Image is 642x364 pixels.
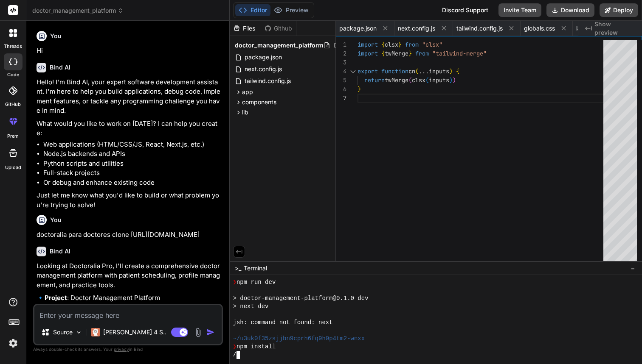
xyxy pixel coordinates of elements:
span: ) [449,67,453,75]
label: prem [7,133,19,140]
p: Source [53,328,73,336]
label: code [7,71,19,78]
span: function [381,67,408,75]
p: What would you like to work on [DATE]? I can help you create: [37,119,221,138]
div: 5 [336,76,346,85]
p: 🔹 : Doctor Management Platform 🔧 : Next.js 13 + Tailwind CSS + shadcn/ui 📁 : [37,293,221,322]
span: − [631,264,635,272]
span: import [358,50,378,57]
span: > doctor-management-platform@0.1.0 dev [233,295,369,303]
span: npm run dev [237,278,276,286]
span: package.json [244,52,283,62]
img: Claude 4 Sonnet [91,328,100,336]
div: 2 [336,49,346,58]
span: ~/u3uk0f35zsjjbn9cprh6fq9h0p4tm2-wnxx [233,335,365,343]
img: icon [206,328,215,336]
span: ❯ [233,343,237,351]
span: cn [408,67,415,75]
span: / [233,351,237,359]
span: jsh: command not found: next [233,319,333,327]
span: layout.js [576,24,599,33]
span: { [456,67,459,75]
span: return [364,76,385,84]
span: lib [242,108,248,117]
span: "tailwind-merge" [432,50,487,57]
p: Always double-check its answers. Your in Bind [33,345,223,353]
img: settings [6,336,20,350]
h6: You [50,32,62,40]
strong: Project [45,294,67,302]
span: package.json [339,24,377,33]
span: from [415,50,429,57]
p: Hello! I'm Bind AI, your expert software development assistant. I'm here to help you build applic... [37,78,221,116]
span: clsx [385,41,398,48]
h6: You [50,216,62,224]
span: twMerge [385,76,408,84]
h6: Bind AI [50,63,70,72]
span: Show preview [594,20,635,37]
div: 6 [336,85,346,94]
span: npm install [237,343,276,351]
li: Full-stack projects [43,168,221,178]
span: { [381,41,385,48]
p: Hi [37,46,221,56]
div: 3 [336,58,346,67]
span: twMerge [385,50,408,57]
p: Just let me know what you'd like to build or what problem you're trying to solve! [37,191,221,210]
div: 4 [336,67,346,76]
span: ... [419,67,429,75]
button: Invite Team [498,3,541,17]
strong: Tech Stack [45,303,80,311]
div: 7 [336,94,346,103]
div: Click to collapse the range. [347,67,358,76]
span: ( [425,76,429,84]
li: Or debug and enhance existing code [43,178,221,188]
span: tailwind.config.js [456,24,503,33]
span: ) [453,76,456,84]
button: Preview [270,4,312,16]
h6: Bind AI [50,247,70,256]
span: next.config.js [244,64,283,74]
img: attachment [193,328,203,337]
img: Pick Models [75,329,82,336]
span: ( [415,67,419,75]
div: 1 [336,40,346,49]
span: components [242,98,276,106]
span: tailwind.config.js [244,76,292,86]
button: − [629,261,637,275]
span: import [358,41,378,48]
span: } [398,41,402,48]
span: privacy [114,347,129,352]
span: clsx [412,76,425,84]
button: Editor [235,4,270,16]
span: "clsx" [422,41,442,48]
button: Download [546,3,594,17]
div: Files [230,24,261,33]
div: Github [261,24,296,33]
p: doctoralia para doctores clone [URL][DOMAIN_NAME] [37,230,221,240]
span: ( [408,76,412,84]
span: Terminal [244,264,267,272]
label: Upload [5,164,21,171]
span: inputs [429,76,449,84]
span: ❯ [233,278,237,286]
span: doctor_management_platform [235,41,324,50]
label: threads [4,43,22,50]
span: { [381,50,385,57]
span: doctor_management_platform [32,6,124,15]
span: inputs [429,67,449,75]
li: Python scripts and utilities [43,159,221,169]
span: app [242,88,253,96]
label: GitHub [5,101,21,108]
span: next.config.js [398,24,435,33]
button: Deploy [600,3,638,17]
li: Node.js backends and APIs [43,149,221,159]
div: Discord Support [437,3,493,17]
span: } [358,85,361,93]
span: } [408,50,412,57]
p: [PERSON_NAME] 4 S.. [103,328,166,336]
span: >_ [235,264,241,272]
span: globals.css [524,24,555,33]
p: Looking at Doctoralia Pro, I'll create a comprehensive doctor management platform with patient sc... [37,261,221,290]
li: Web applications (HTML/CSS/JS, React, Next.js, etc.) [43,140,221,150]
